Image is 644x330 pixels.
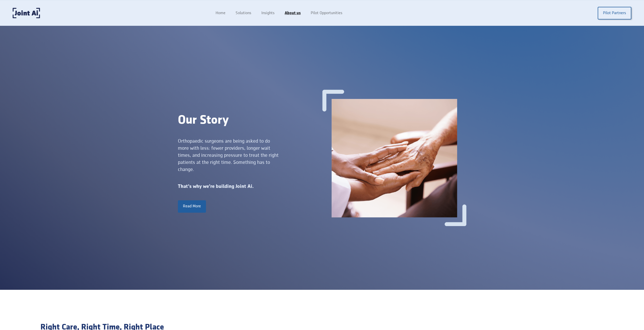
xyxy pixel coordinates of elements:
a: Solutions [231,8,256,18]
a: Home [211,8,231,18]
a: Pilot Opportunities [306,8,347,18]
div: Our Story [178,113,322,127]
a: Read More [178,200,206,212]
a: About us [280,8,306,18]
div: That’s why we’re building Joint Ai. [178,183,322,190]
div: Orthopaedic surgeons are being asked to do more with less: fewer providers, longer wait times, an... [178,138,279,173]
a: Pilot Partners [598,7,631,19]
a: home [13,8,40,18]
a: Insights [256,8,280,18]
